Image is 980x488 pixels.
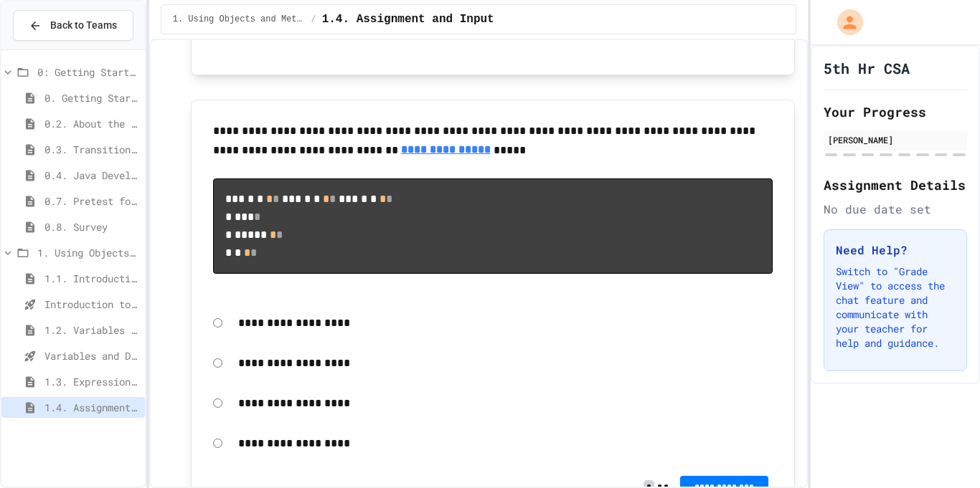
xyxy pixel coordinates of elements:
span: / [311,14,316,25]
span: Introduction to Algorithms, Programming, and Compilers [44,297,139,312]
p: Switch to "Grade View" to access the chat feature and communicate with your teacher for help and ... [836,264,955,350]
span: 0.8. Survey [44,219,139,234]
span: 1.3. Expressions and Output [New] [44,374,139,389]
span: 0.7. Pretest for the AP CSA Exam [44,193,139,209]
div: [PERSON_NAME] [828,133,963,146]
span: 1.1. Introduction to Algorithms, Programming, and Compilers [44,271,139,286]
span: 1.4. Assignment and Input [322,11,494,28]
span: Back to Teams [50,18,117,33]
span: 1. Using Objects and Methods [173,14,306,25]
button: Back to Teams [13,10,133,41]
div: No due date set [824,201,967,218]
span: 0.2. About the AP CSA Exam [44,116,139,131]
span: Variables and Data Types - Quiz [44,348,139,363]
h2: Your Progress [824,102,967,122]
h3: Need Help? [836,241,955,259]
span: 0.3. Transitioning from AP CSP to AP CSA [44,142,139,157]
span: 1.4. Assignment and Input [44,400,139,415]
span: 0. Getting Started [44,90,139,105]
span: 0: Getting Started [37,64,139,80]
h2: Assignment Details [824,175,967,195]
span: 1.2. Variables and Data Types [44,322,139,338]
span: 1. Using Objects and Methods [37,245,139,260]
h1: 5th Hr CSA [824,58,910,78]
span: 0.4. Java Development Environments [44,168,139,183]
div: My Account [822,6,867,39]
